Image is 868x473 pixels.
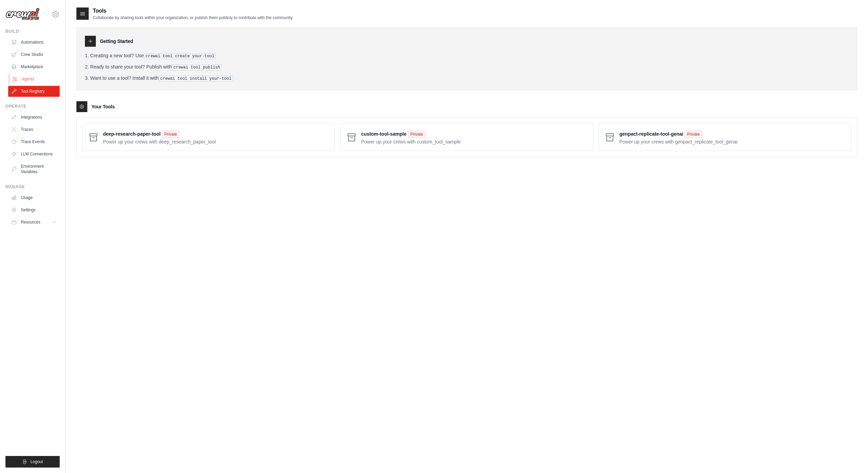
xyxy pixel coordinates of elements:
[5,456,60,468] button: Logout
[93,7,293,15] h2: Tools
[8,112,60,123] a: Integrations
[8,61,60,72] a: Marketplace
[8,86,60,97] a: Tool Registry
[30,459,43,464] span: Logout
[100,38,133,45] h3: Getting Started
[8,192,60,203] a: Usage
[91,103,115,110] h3: Your Tools
[619,129,845,145] a: genpact-replicate-tool-genai Private Power up your crews with genpact_replicate_tool_genai
[361,129,587,145] a: custom-tool-sample Private Power up your crews with custom_tool_sample
[5,184,60,189] div: Manage
[93,15,293,20] p: Collaborate by sharing tools within your organization, or publish them publicly to contribute wit...
[8,161,60,177] a: Environment Variables
[5,29,60,34] div: Build
[9,74,60,85] a: Agents
[144,53,216,59] pre: crewai tool create your-tool
[85,63,849,71] li: Ready to share your tool? Publish with
[172,64,222,71] pre: crewai tool publish
[21,219,40,225] span: Resources
[8,204,60,215] a: Settings
[5,8,40,21] img: Logo
[8,124,60,135] a: Traces
[159,76,233,82] pre: crewai tool install your-tool
[85,52,849,59] li: Creating a new tool? Use
[8,149,60,159] a: LLM Connections
[8,49,60,60] a: Crew Studio
[8,136,60,147] a: Trace Events
[8,37,60,48] a: Automations
[103,129,329,145] a: deep-research-paper-tool Private Power up your crews with deep_research_paper_tool
[5,104,60,109] div: Operate
[85,75,849,82] li: Want to use a tool? Install it with
[8,217,60,228] button: Resources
